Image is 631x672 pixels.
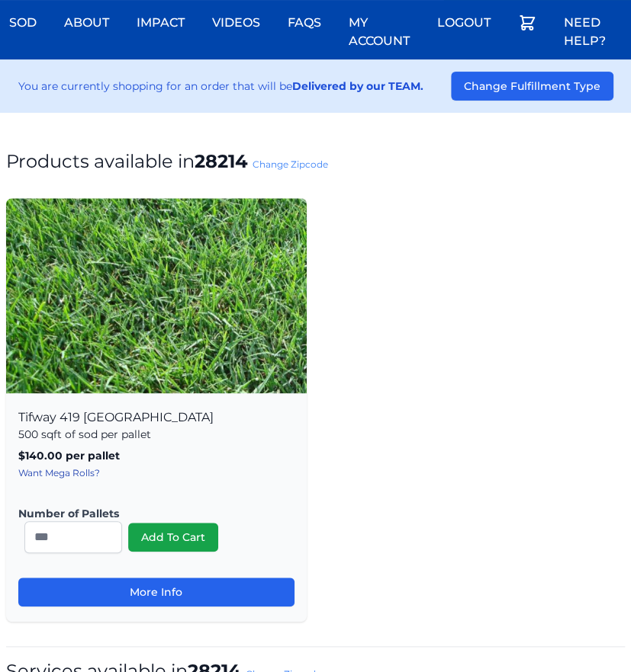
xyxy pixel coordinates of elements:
a: Need Help? [555,5,631,59]
button: Change Fulfillment Type [451,72,613,101]
a: About [55,5,118,41]
a: Want Mega Rolls? [18,467,100,478]
label: Number of Pallets [18,506,282,521]
p: $140.00 per pallet [18,448,295,463]
a: Change Zipcode [253,158,328,170]
div: Tifway 419 [GEOGRAPHIC_DATA] [6,393,307,622]
a: Impact [127,5,194,41]
h1: Products available in [6,149,625,174]
a: FAQs [278,5,330,41]
button: Add To Cart [128,523,218,552]
a: Videos [203,5,269,41]
strong: 28214 [195,150,248,172]
a: My Account [340,5,419,59]
img: Tifway 419 Bermuda Product Image [6,198,307,423]
a: More Info [18,578,295,606]
strong: Delivered by our TEAM. [292,79,423,93]
a: Logout [428,5,500,41]
p: 500 sqft of sod per pallet [18,427,295,442]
